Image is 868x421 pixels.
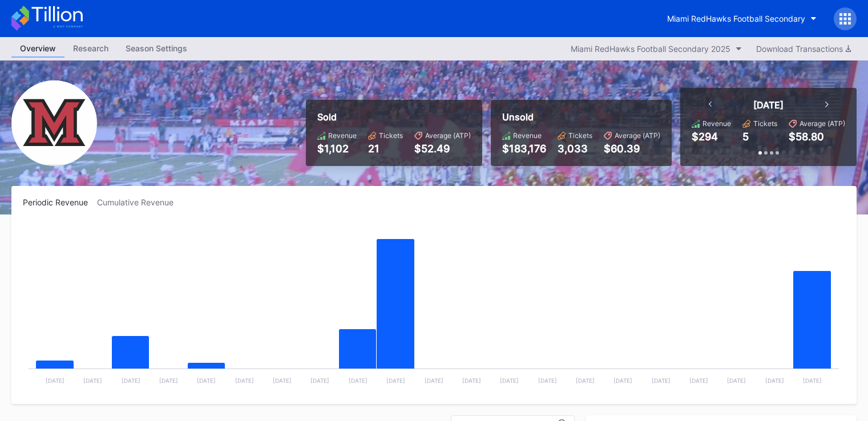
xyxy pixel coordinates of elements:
[800,119,845,128] div: Average (ATP)
[83,377,102,384] text: [DATE]
[500,377,519,384] text: [DATE]
[565,41,748,56] button: Miami RedHawks Football Secondary 2025
[64,40,117,56] div: Research
[667,14,805,23] div: Miami RedHawks Football Secondary
[462,377,481,384] text: [DATE]
[349,377,368,384] text: [DATE]
[159,377,178,384] text: [DATE]
[652,377,671,384] text: [DATE]
[317,143,357,155] div: $1,102
[235,377,254,384] text: [DATE]
[317,111,471,123] div: Sold
[692,131,718,143] div: $294
[659,8,825,29] button: Miami RedHawks Football Secondary
[502,111,660,123] div: Unsold
[558,143,592,155] div: 3,033
[513,131,542,140] div: Revenue
[615,131,660,140] div: Average (ATP)
[273,377,292,384] text: [DATE]
[604,143,660,155] div: $60.39
[613,377,632,384] text: [DATE]
[379,131,403,140] div: Tickets
[803,377,822,384] text: [DATE]
[742,131,749,143] div: 5
[197,377,216,384] text: [DATE]
[502,143,546,155] div: $183,176
[689,377,708,384] text: [DATE]
[46,377,64,384] text: [DATE]
[328,131,357,140] div: Revenue
[703,119,731,128] div: Revenue
[727,377,746,384] text: [DATE]
[425,131,471,140] div: Average (ATP)
[568,131,592,140] div: Tickets
[750,41,857,56] button: Download Transactions
[753,119,777,128] div: Tickets
[425,377,443,384] text: [DATE]
[23,221,845,392] svg: Chart title
[789,131,824,143] div: $58.80
[765,377,784,384] text: [DATE]
[310,377,329,384] text: [DATE]
[23,197,97,207] div: Periodic Revenue
[97,197,183,207] div: Cumulative Revenue
[11,80,97,166] img: Miami_RedHawks_Football_Secondary.png
[756,44,851,54] div: Download Transactions
[414,143,471,155] div: $52.49
[117,40,196,58] a: Season Settings
[576,377,595,384] text: [DATE]
[538,377,557,384] text: [DATE]
[368,143,403,155] div: 21
[571,44,730,54] div: Miami RedHawks Football Secondary 2025
[64,40,117,58] a: Research
[122,377,140,384] text: [DATE]
[386,377,405,384] text: [DATE]
[11,40,64,58] a: Overview
[117,40,196,56] div: Season Settings
[753,99,784,111] div: [DATE]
